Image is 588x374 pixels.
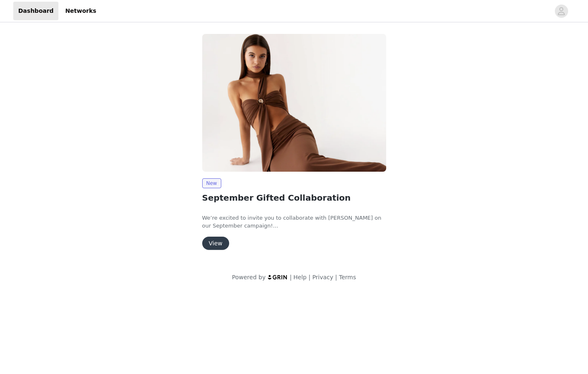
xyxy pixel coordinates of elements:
img: Peppermayo USA [202,34,386,172]
a: Help [293,274,307,280]
p: We’re excited to invite you to collaborate with [PERSON_NAME] on our September campaign! [202,214,386,230]
a: Dashboard [13,2,58,20]
a: Terms [339,274,356,280]
span: New [202,178,221,188]
div: avatar [557,5,565,18]
span: Powered by [232,274,266,280]
a: Networks [60,2,101,20]
span: | [335,274,337,280]
span: | [308,274,310,280]
span: | [290,274,292,280]
button: View [202,237,229,250]
h2: September Gifted Collaboration [202,192,386,204]
a: Privacy [312,274,334,280]
img: logo [267,274,288,280]
a: View [202,240,229,247]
